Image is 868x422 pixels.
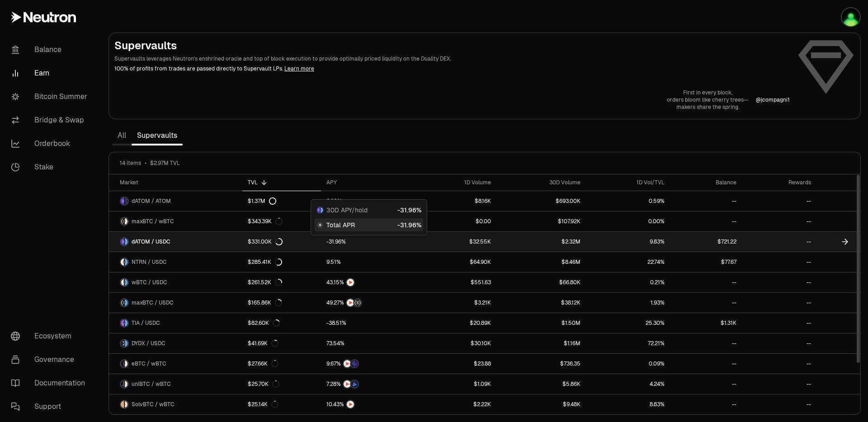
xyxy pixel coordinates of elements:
a: -- [670,211,742,231]
span: eBTC / wBTC [132,360,166,367]
a: $551.63 [415,272,496,292]
img: USDC Logo [125,279,128,286]
div: $27.66K [248,360,278,367]
img: dATOM Logo [121,238,124,245]
a: 0.00% [586,211,670,231]
a: -- [742,313,817,333]
a: $77.67 [670,252,742,272]
button: NTRNStructured Points [326,298,409,307]
img: Ted [842,8,860,26]
span: 14 items [120,159,141,167]
a: $64.90K [415,252,496,272]
span: SolvBTC / wBTC [132,401,175,408]
a: maxBTC LogoUSDC LogomaxBTC / USDC [109,293,242,313]
a: $0.00 [415,211,496,231]
img: ATOM Logo [125,197,128,205]
div: $25.14K [248,401,278,408]
a: NTRNBedrock Diamonds [321,374,415,394]
span: dATOM / USDC [132,238,170,245]
img: DYDX Logo [121,340,124,347]
a: 0.21% [586,272,670,292]
a: $82.60K [242,313,321,333]
a: $27.66K [242,354,321,374]
a: $9.48K [496,394,586,414]
a: @jcompagni1 [756,96,790,103]
span: maxBTC / USDC [132,299,174,306]
a: $343.39K [242,211,321,231]
img: wBTC Logo [125,360,128,367]
a: 0.59% [586,191,670,211]
a: -- [670,191,742,211]
a: $165.86K [242,293,321,313]
div: 1D Volume [420,179,491,186]
img: USDC Logo [125,319,128,327]
a: $41.69K [242,333,321,353]
button: NTRN [326,278,409,287]
a: -- [742,272,817,292]
span: $2.97M TVL [150,159,180,167]
img: USDC Logo [125,340,128,347]
img: USDC Logo [125,238,128,245]
a: $66.80K [496,272,586,292]
span: 30D APY/hold [326,206,368,215]
a: $107.92K [496,211,586,231]
div: $165.86K [248,299,282,306]
p: makers share the spring. [667,103,749,111]
div: $41.69K [248,340,278,347]
a: -- [742,333,817,353]
div: 30D Volume [502,179,580,186]
a: Documentation [4,371,98,395]
a: $1.16M [496,333,586,353]
a: 0.09% [586,354,670,374]
a: $38.12K [496,293,586,313]
div: Market [120,179,237,186]
img: TIA Logo [121,319,124,327]
a: NTRN [321,272,415,292]
img: maxBTC Logo [121,218,124,225]
a: Support [4,395,98,418]
a: $331.00K [242,232,321,252]
a: $1.09K [415,374,496,394]
button: NTRN [326,400,409,409]
div: 1D Vol/TVL [591,179,665,186]
a: 22.74% [586,252,670,272]
a: $32.55K [415,232,496,252]
img: wBTC Logo [125,401,128,408]
div: $331.00K [248,238,283,245]
p: orders bloom like cherry trees— [667,96,749,103]
a: Bitcoin Summer [4,85,98,108]
img: dATOM Logo [121,197,124,205]
img: eBTC Logo [121,360,124,367]
img: dATOM Logo [317,207,320,213]
a: Governance [4,348,98,371]
a: eBTC LogowBTC LogoeBTC / wBTC [109,354,242,374]
a: $2.22K [415,394,496,414]
img: wBTC Logo [121,279,124,286]
span: uniBTC / wBTC [132,380,171,388]
h2: Supervaults [114,38,790,53]
a: -- [742,232,817,252]
img: NTRN [347,299,354,306]
img: NTRN [347,279,354,286]
div: $285.41K [248,258,282,266]
a: -- [742,394,817,414]
a: uniBTC LogowBTC LogouniBTC / wBTC [109,374,242,394]
a: Earn [4,61,98,85]
a: -- [670,394,742,414]
a: -- [742,354,817,374]
a: NTRN [321,394,415,414]
p: First in every block, [667,89,749,96]
span: wBTC / USDC [132,279,167,286]
img: USDC Logo [125,258,128,266]
a: $30.10K [415,333,496,353]
p: Supervaults leverages Neutron's enshrined oracle and top of block execution to provide optimally ... [114,55,790,63]
a: -- [670,354,742,374]
img: uniBTC Logo [121,380,124,388]
div: $1.37M [248,197,276,205]
img: NTRN Logo [121,258,124,266]
a: $1.50M [496,313,586,333]
div: $82.60K [248,319,280,327]
a: $25.70K [242,374,321,394]
span: Total APR [326,220,355,230]
a: maxBTC LogowBTC LogomaxBTC / wBTC [109,211,242,231]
